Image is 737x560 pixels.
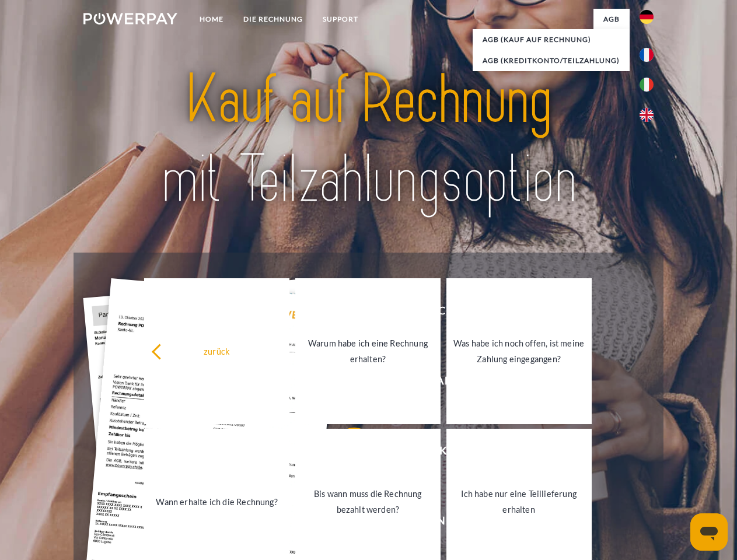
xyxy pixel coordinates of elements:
img: it [640,78,654,92]
img: de [640,10,654,24]
a: agb [593,9,630,30]
a: SUPPORT [313,9,368,30]
a: DIE RECHNUNG [233,9,313,30]
div: Bis wann muss die Rechnung bezahlt werden? [302,486,434,517]
div: Was habe ich noch offen, ist meine Zahlung eingegangen? [453,335,585,367]
iframe: Schaltfläche zum Öffnen des Messaging-Fensters [690,513,728,551]
a: Was habe ich noch offen, ist meine Zahlung eingegangen? [446,278,592,424]
div: Wann erhalte ich die Rechnung? [151,494,282,509]
div: Ich habe nur eine Teillieferung erhalten [453,486,585,517]
a: AGB (Kauf auf Rechnung) [473,29,630,50]
a: AGB (Kreditkonto/Teilzahlung) [473,50,630,71]
img: en [640,108,654,122]
div: Warum habe ich eine Rechnung erhalten? [302,335,434,367]
img: title-powerpay_de.svg [111,56,626,223]
img: logo-powerpay-white.svg [83,13,177,24]
img: fr [640,48,654,62]
a: Home [190,9,233,30]
div: zurück [151,343,282,359]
